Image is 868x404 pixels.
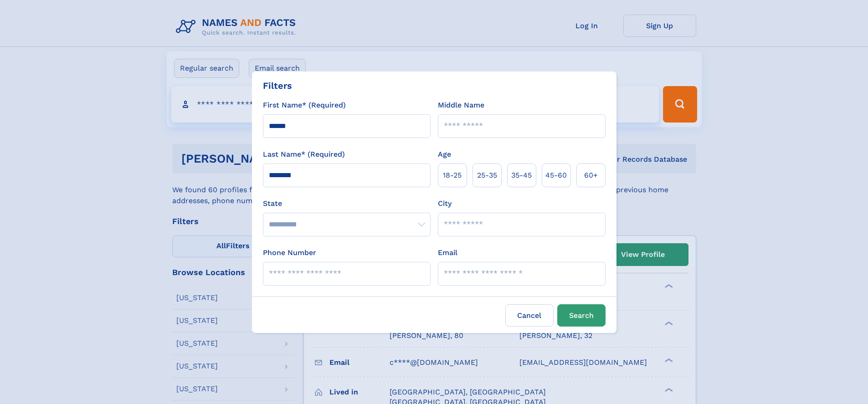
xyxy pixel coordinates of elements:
label: Cancel [505,304,554,327]
span: 25‑35 [477,170,497,181]
label: Age [438,149,451,160]
label: City [438,198,452,209]
label: Last Name* (Required) [263,149,345,160]
span: 60+ [584,170,598,181]
label: State [263,198,431,209]
label: Email [438,247,457,258]
span: 35‑45 [511,170,532,181]
span: 45‑60 [545,170,567,181]
span: 18‑25 [443,170,462,181]
label: Phone Number [263,247,316,258]
label: Middle Name [438,100,484,111]
button: Search [557,304,606,327]
div: Filters [263,79,292,92]
label: First Name* (Required) [263,100,346,111]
